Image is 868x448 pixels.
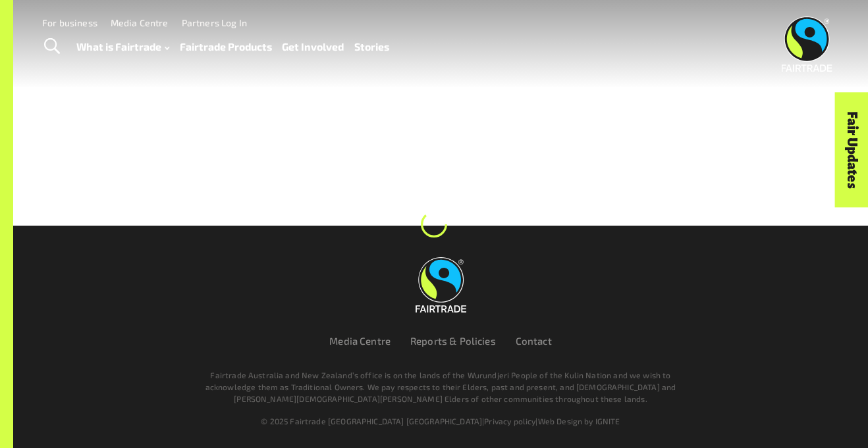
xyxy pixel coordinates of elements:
[282,37,344,57] a: Get Involved
[782,16,832,72] img: Fairtrade Australia New Zealand logo
[80,415,801,427] div: | |
[261,416,482,426] span: © 2025 Fairtrade [GEOGRAPHIC_DATA] [GEOGRAPHIC_DATA]
[182,17,247,28] a: Partners Log In
[538,416,620,426] a: Web Design by IGNITE
[202,369,679,405] p: Fairtrade Australia and New Zealand’s office is on the lands of the Wurundjeri People of the Kuli...
[180,37,272,57] a: Fairtrade Products
[36,30,68,63] a: Toggle Search
[111,17,169,28] a: Media Centre
[76,37,169,57] a: What is Fairtrade
[354,37,389,57] a: Stories
[516,335,552,347] a: Contact
[416,257,466,312] img: Fairtrade Australia New Zealand logo
[329,335,391,347] a: Media Centre
[42,17,97,28] a: For business
[410,335,496,347] a: Reports & Policies
[484,416,535,426] a: Privacy policy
